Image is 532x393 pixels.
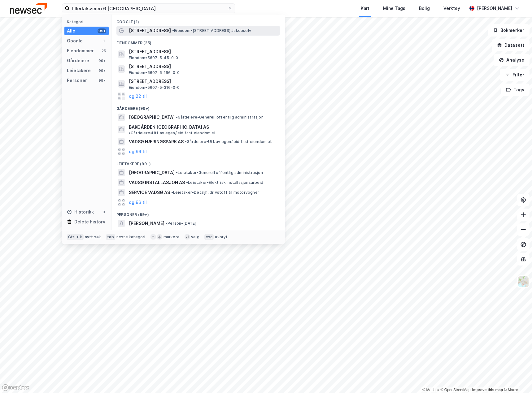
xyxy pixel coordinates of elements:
[116,235,146,240] div: neste kategori
[129,93,147,100] button: og 22 til
[171,190,259,195] span: Leietaker • Detaljh. drivstoff til motorvogner
[492,39,530,51] button: Datasett
[185,139,272,144] span: Gårdeiere • Utl. av egen/leid fast eiendom el.
[85,235,101,240] div: nytt søk
[501,363,532,393] iframe: Chat Widget
[101,38,106,43] div: 1
[111,101,285,112] div: Gårdeiere (99+)
[67,47,94,54] div: Eiendommer
[67,234,84,240] div: Ctrl + k
[98,58,106,63] div: 99+
[98,78,106,83] div: 99+
[111,15,285,26] div: Google (1)
[166,221,168,226] span: •
[176,170,178,175] span: •
[70,4,228,13] input: Søk på adresse, matrikkel, gårdeiere, leietakere eller personer
[191,235,199,240] div: velg
[129,78,277,85] span: [STREET_ADDRESS]
[186,180,263,185] span: Leietaker • Elektrisk installasjonsarbeid
[101,48,106,53] div: 25
[129,27,171,34] span: [STREET_ADDRESS]
[176,170,263,175] span: Leietaker • Generell offentlig administrasjon
[106,234,115,240] div: tab
[129,138,184,145] span: VADSØ NÆRINGSPARK AS
[215,235,228,240] div: avbryt
[67,57,89,64] div: Gårdeiere
[441,388,471,392] a: OpenStreetMap
[176,115,264,120] span: Gårdeiere • Generell offentlig administrasjon
[422,388,439,392] a: Mapbox
[74,218,105,226] div: Delete history
[67,77,87,84] div: Personer
[98,68,106,73] div: 99+
[129,169,175,176] span: [GEOGRAPHIC_DATA]
[129,131,216,136] span: Gårdeiere • Utl. av egen/leid fast eiendom el.
[172,28,251,33] span: Eiendom • [STREET_ADDRESS] Jakobselv
[129,114,175,121] span: [GEOGRAPHIC_DATA]
[111,36,285,47] div: Eiendommer (25)
[129,48,277,55] span: [STREET_ADDRESS]
[383,5,405,12] div: Mine Tags
[129,85,180,90] span: Eiendom • 5607-5-316-0-0
[419,5,430,12] div: Bolig
[129,179,185,186] span: VADSØ INSTALLASJON AS
[129,148,147,155] button: og 96 til
[176,115,178,119] span: •
[67,37,83,45] div: Google
[101,209,106,214] div: 0
[129,131,131,135] span: •
[477,5,512,12] div: [PERSON_NAME]
[129,189,170,196] span: SERVICE VADSØ AS
[488,24,530,37] button: Bokmerker
[129,55,178,60] span: Eiendom • 5607-5-45-0-0
[98,28,106,33] div: 99+
[67,19,109,24] div: Kategori
[111,207,285,218] div: Personer (99+)
[164,235,180,240] div: markere
[494,54,530,66] button: Analyse
[129,63,277,70] span: [STREET_ADDRESS]
[204,234,214,240] div: esc
[67,27,75,35] div: Alle
[129,70,180,75] span: Eiendom • 5607-5-166-0-0
[166,221,196,226] span: Person • [DATE]
[129,199,147,206] button: og 96 til
[111,157,285,168] div: Leietakere (99+)
[10,3,47,14] img: newsec-logo.f6e21ccffca1b3a03d2d.png
[171,190,173,195] span: •
[186,180,188,185] span: •
[67,208,94,216] div: Historikk
[185,139,187,144] span: •
[172,28,174,33] span: •
[2,384,29,391] a: Mapbox homepage
[500,69,530,81] button: Filter
[129,220,164,227] span: [PERSON_NAME]
[472,388,503,392] a: Improve this map
[129,123,209,131] span: BAKGÅRDEN [GEOGRAPHIC_DATA] AS
[67,67,91,74] div: Leietakere
[501,84,530,96] button: Tags
[517,276,529,287] img: Z
[361,5,369,12] div: Kart
[443,5,460,12] div: Verktøy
